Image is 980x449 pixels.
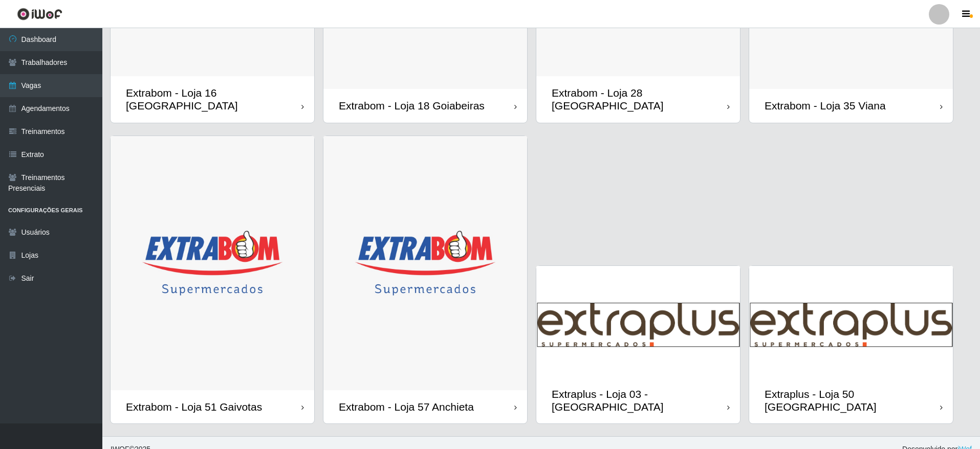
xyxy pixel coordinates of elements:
a: Extrabom - Loja 51 Gaivotas [111,136,314,424]
img: cardImg [323,136,527,391]
div: Extraplus - Loja 03 - [GEOGRAPHIC_DATA] [552,388,727,413]
div: Extrabom - Loja 28 [GEOGRAPHIC_DATA] [552,86,727,112]
div: Extrabom - Loja 51 Gaivotas [126,400,262,413]
a: Extraplus - Loja 03 - [GEOGRAPHIC_DATA] [536,266,740,424]
a: Extraplus - Loja 50 [GEOGRAPHIC_DATA] [749,266,953,424]
div: Extrabom - Loja 18 Goiabeiras [339,99,485,112]
img: CoreUI Logo [17,8,62,20]
div: Extrabom - Loja 57 Anchieta [339,400,474,413]
div: Extraplus - Loja 50 [GEOGRAPHIC_DATA] [765,388,940,413]
img: cardImg [536,266,740,377]
a: Extrabom - Loja 57 Anchieta [323,136,527,424]
img: cardImg [749,266,953,377]
img: cardImg [111,136,314,391]
div: Extrabom - Loja 16 [GEOGRAPHIC_DATA] [126,86,301,112]
div: Extrabom - Loja 35 Viana [765,99,886,112]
